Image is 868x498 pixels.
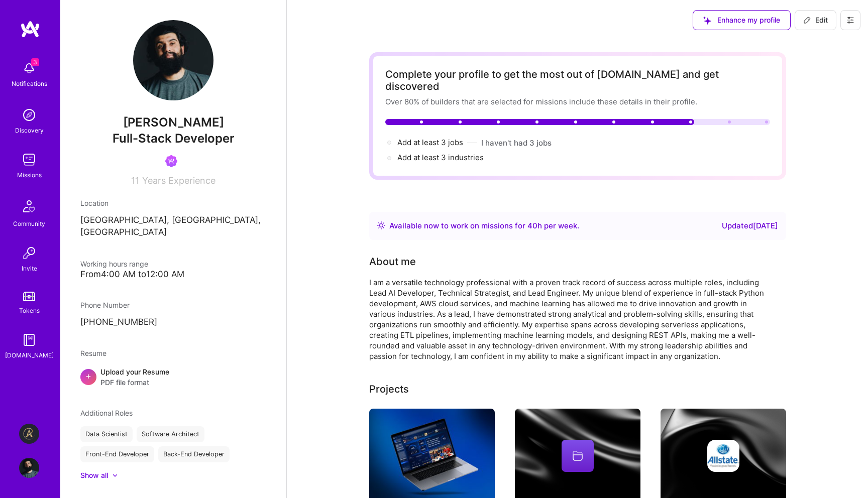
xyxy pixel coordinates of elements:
span: Additional Roles [80,409,133,417]
div: Front-End Developer [80,446,154,462]
span: Working hours range [80,260,148,268]
div: Software Architect [137,426,204,442]
span: Resume [80,349,106,357]
span: PDF file format [100,377,169,388]
div: I am a versatile technology professional with a proven track record of success across multiple ro... [369,277,771,361]
p: [PHONE_NUMBER] [80,316,266,328]
span: Full-Stack Developer [113,131,235,146]
img: bell [19,58,39,78]
span: 3 [31,58,39,66]
i: icon SuggestedTeams [703,17,711,25]
span: [PERSON_NAME] [80,115,266,130]
img: Been on Mission [165,155,177,167]
div: Invite [22,263,37,274]
div: Community [13,218,45,229]
div: Tokens [19,305,40,316]
div: Projects [369,382,409,397]
div: Updated [DATE] [722,220,778,232]
span: Add at least 3 jobs [397,138,463,147]
span: + [85,370,91,381]
img: User Avatar [19,458,39,478]
span: Phone Number [80,301,130,309]
div: Over 80% of builders that are selected for missions include these details in their profile. [385,96,770,107]
div: Missions [17,170,42,180]
span: 40 [527,221,537,230]
div: Location [80,198,266,208]
div: [DOMAIN_NAME] [5,350,54,360]
span: Add at least 3 industries [397,153,484,162]
a: Aldea: Transforming Behavior Change Through AI-Driven Coaching [17,424,42,444]
span: Enhance my profile [703,15,780,25]
img: User Avatar [133,20,213,100]
div: Back-End Developer [158,446,230,462]
span: Edit [803,15,828,25]
button: Enhance my profile [693,10,791,30]
p: [GEOGRAPHIC_DATA], [GEOGRAPHIC_DATA], [GEOGRAPHIC_DATA] [80,214,266,238]
img: Aldea: Transforming Behavior Change Through AI-Driven Coaching [19,424,39,444]
img: guide book [19,330,39,350]
img: tokens [23,292,35,301]
div: Data Scientist [80,426,133,442]
div: Show all [80,470,108,480]
div: From 4:00 AM to 12:00 AM [80,269,266,280]
img: teamwork [19,150,39,170]
span: Years Experience [142,175,215,186]
button: Edit [795,10,836,30]
a: User Avatar [17,458,42,478]
img: Community [17,194,41,218]
img: logo [20,20,40,38]
div: Notifications [12,78,47,89]
img: Invite [19,243,39,263]
div: Available now to work on missions for h per week . [389,220,579,232]
img: discovery [19,105,39,125]
div: +Upload your ResumePDF file format [80,366,266,388]
div: Discovery [15,125,44,136]
img: Availability [377,221,385,229]
img: Company logo [707,440,739,472]
div: Upload your Resume [100,366,169,388]
button: I haven't had 3 jobs [481,138,552,148]
div: About me [369,254,416,269]
div: Complete your profile to get the most out of [DOMAIN_NAME] and get discovered [385,68,770,92]
span: 11 [131,175,139,186]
